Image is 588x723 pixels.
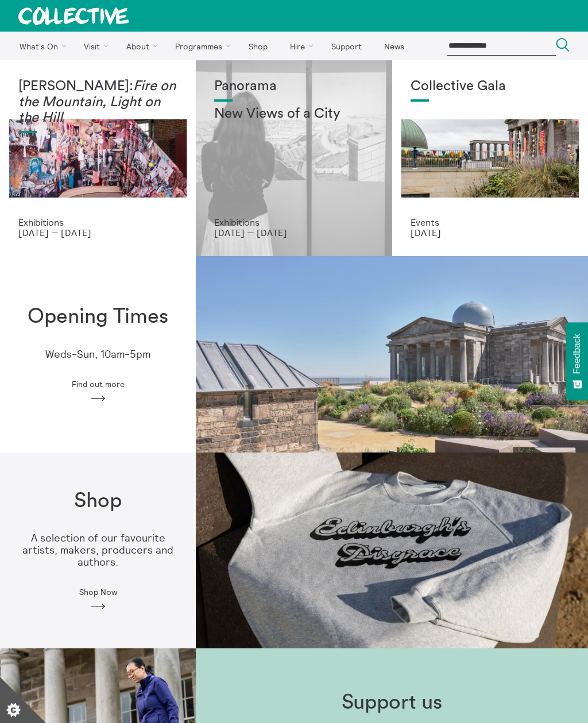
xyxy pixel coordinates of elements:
[572,334,582,374] span: Feedback
[214,227,373,238] p: [DATE] — [DATE]
[18,79,177,126] h1: [PERSON_NAME]:
[9,32,72,60] a: What's On
[45,349,150,361] p: Weds-Sun, 10am-5pm
[321,32,372,60] a: Support
[411,227,570,238] p: [DATE]
[79,587,117,597] span: Shop Now
[411,79,570,95] h1: Collective Gala
[374,32,414,60] a: News
[392,60,588,256] a: Collective Gala 2023. Image credit Sally Jubb. Collective Gala Events [DATE]
[18,532,177,568] p: A selection of our favourite artists, makers, producers and authors.
[280,32,319,60] a: Hire
[342,691,442,714] h1: Support us
[196,453,588,648] img: Edinburgh s disgrace sweatshirt 1
[214,106,373,122] h2: New Views of a City
[238,32,277,60] a: Shop
[28,305,168,328] h1: Opening Times
[74,489,122,513] h1: Shop
[18,217,177,227] p: Exhibitions
[566,322,588,400] button: Feedback - Show survey
[72,380,125,389] span: Find out more
[411,217,570,227] p: Events
[214,79,373,95] h1: Panorama
[74,32,114,60] a: Visit
[116,32,163,60] a: About
[18,227,177,238] p: [DATE] — [DATE]
[18,79,176,125] em: Fire on the Mountain, Light on the Hill
[165,32,237,60] a: Programmes
[214,217,373,227] p: Exhibitions
[196,256,588,452] img: Collective Gallery 2019 Photo Tom Nolan 236 2
[196,60,392,256] a: Collective Panorama June 2025 small file 8 Panorama New Views of a City Exhibitions [DATE] — [DATE]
